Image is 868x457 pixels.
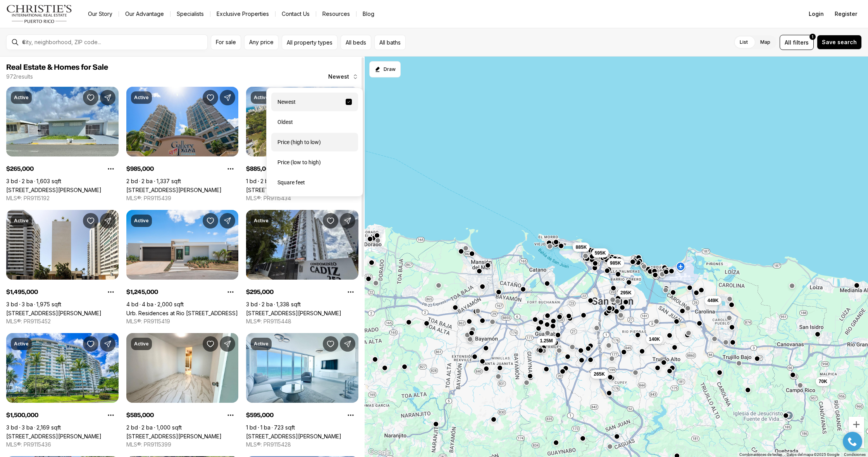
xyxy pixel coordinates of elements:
a: Blog [356,9,381,19]
div: Oldest [271,113,358,131]
a: Urb. Residences at Rio CALLE GANGES #74, BAYAMON PR, 00956 [126,310,238,316]
a: Our Advantage [119,9,170,19]
button: Save search [817,35,862,50]
label: List [734,35,754,49]
button: 449K [704,296,722,305]
button: For sale [211,35,241,50]
p: Active [14,218,29,224]
button: Acercar [849,417,864,432]
button: Share Property [340,213,355,228]
a: 253 253 CALLE CHILE CONDO CADIZ #9D, SAN JUAN PR, 00917 [246,310,341,316]
a: 404 CALLE BAYAMON #404, SAN JUAN PR, 00926 [6,187,102,193]
a: Specialists [170,9,210,19]
button: Share Property [340,336,355,352]
button: Share Property [220,90,235,105]
button: Allfilters1 [780,35,814,50]
button: Save Property: 1501 ASHFORD AVENUE #9A [83,213,98,228]
a: 404 AVE DE LA CONSTITUCION #2008, SAN JUAN PR, 00901 [246,187,341,193]
div: Price (low to high) [271,153,358,172]
button: Login [804,6,828,22]
button: Property options [103,407,119,423]
button: All property types [282,35,338,50]
button: Share Property [100,336,115,352]
p: Active [134,341,149,347]
button: 70K [816,377,830,386]
span: Newest [328,74,349,80]
span: Any price [249,39,274,45]
button: Share Property [100,213,115,228]
button: 595K [592,248,609,257]
button: 885K [573,242,590,251]
button: Property options [223,407,238,423]
a: Resources [316,9,356,19]
a: 1035 Ashford MIRADOR DEL CONDADO #204, SAN JUAN PR, 00907 [246,433,341,440]
button: Contact Us [276,9,316,19]
button: Property options [343,284,358,300]
span: 295K [620,290,632,296]
button: 140K [646,334,663,344]
a: 103 DE DIEGO AVENUE #1706, SAN JUAN PR, 00911 [126,187,222,193]
a: 1501 ASHFORD AVENUE #9A, SAN JUAN PR, 00911 [6,310,102,316]
span: Datos del mapa ©2025 Google [787,452,839,457]
button: Property options [103,161,119,177]
span: 885K [576,244,587,250]
span: Login [809,11,824,17]
button: Property options [343,407,358,423]
span: 1 [812,34,813,40]
button: Save Property: 253 253 CALLE CHILE CONDO CADIZ #9D [323,213,338,228]
p: Active [134,218,149,224]
button: Property options [223,161,238,177]
button: Property options [223,284,238,300]
button: All beds [341,35,371,50]
p: Active [14,94,29,101]
button: Save Property: 1035 Ashford MIRADOR DEL CONDADO #204 [323,336,338,352]
button: Save Property: 404 CALLE BAYAMON #404 [83,90,98,105]
div: Newest [271,93,358,111]
span: Register [835,11,857,17]
p: Active [254,341,269,347]
button: 295K [617,288,635,297]
a: Our Story [82,9,119,19]
span: 449K [708,297,719,303]
span: 265K [594,371,605,377]
button: 1.25M [537,336,556,345]
p: Active [134,94,149,101]
span: 985K [610,259,621,266]
a: 550 AVENIDA CONSTITUCION #1210, SAN JUAN PR, 00901 [6,433,102,440]
a: Exclusive Properties [210,9,275,19]
p: Active [14,341,29,347]
div: Price (high to low) [271,133,358,151]
span: 1.25M [540,337,553,344]
span: filters [793,38,809,46]
span: For sale [216,39,236,45]
button: 985K [607,258,624,267]
span: All [785,38,791,46]
span: 70K [819,378,827,385]
img: logo [6,5,72,23]
button: Share Property [100,90,115,105]
button: Start drawing [369,61,401,77]
button: Share Property [220,336,235,352]
button: Save Property: 103 DE DIEGO AVENUE #1706 [203,90,218,105]
button: Register [830,6,862,22]
label: Map [754,35,777,49]
span: 140K [649,336,660,342]
button: Share Property [220,213,235,228]
button: All baths [374,35,406,50]
span: Save search [822,39,857,45]
span: Real Estate & Homes for Sale [6,64,108,71]
span: 595K [595,249,606,256]
button: Any price [244,35,279,50]
button: Save Property: 550 AVENIDA CONSTITUCION #1210 [83,336,98,352]
button: Property options [103,284,119,300]
button: Save Property: 1479 ASHFORD AVENUE #916 [203,336,218,352]
button: Newest [324,69,363,84]
div: Square feet [271,173,358,192]
p: Active [254,94,269,101]
p: 972 results [6,74,33,80]
button: 265K [591,369,608,379]
button: Save Property: Urb. Residences at Rio CALLE GANGES #74 [203,213,218,228]
div: Newest [266,88,363,197]
a: 1479 ASHFORD AVENUE #916, SAN JUAN PR, 00907 [126,433,222,440]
